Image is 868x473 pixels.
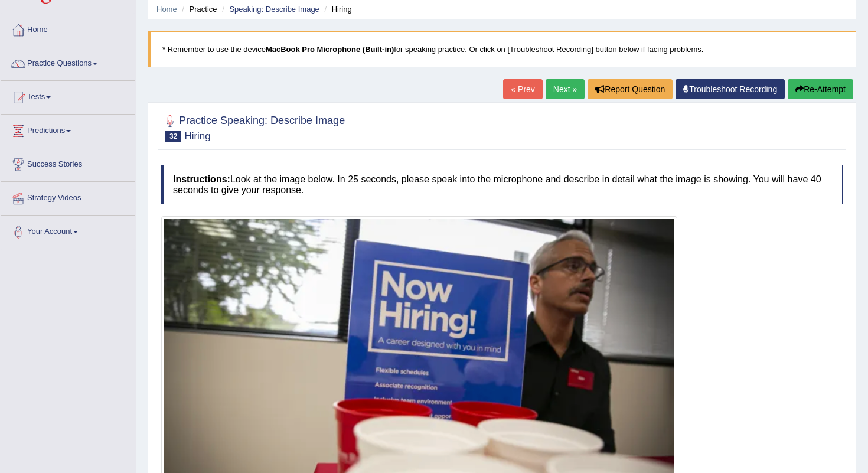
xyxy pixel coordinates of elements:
[266,45,394,54] b: MacBook Pro Microphone (Built-in)
[148,31,856,67] blockquote: * Remember to use the device for speaking practice. Or click on [Troubleshoot Recording] button b...
[1,81,135,110] a: Tests
[321,4,351,15] li: Hiring
[229,5,319,14] a: Speaking: Describe Image
[156,5,177,14] a: Home
[179,4,217,15] li: Practice
[1,47,135,77] a: Practice Questions
[1,14,135,43] a: Home
[588,79,673,99] button: Report Question
[503,79,542,99] a: « Prev
[161,165,843,204] h4: Look at the image below. In 25 seconds, please speak into the microphone and describe in detail w...
[1,115,135,144] a: Predictions
[546,79,585,99] a: Next »
[173,174,230,184] b: Instructions:
[1,148,135,178] a: Success Stories
[1,182,135,211] a: Strategy Videos
[161,112,345,142] h2: Practice Speaking: Describe Image
[676,79,785,99] a: Troubleshoot Recording
[184,131,210,142] small: Hiring
[788,79,853,99] button: Re-Attempt
[165,131,181,142] span: 32
[1,216,135,245] a: Your Account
